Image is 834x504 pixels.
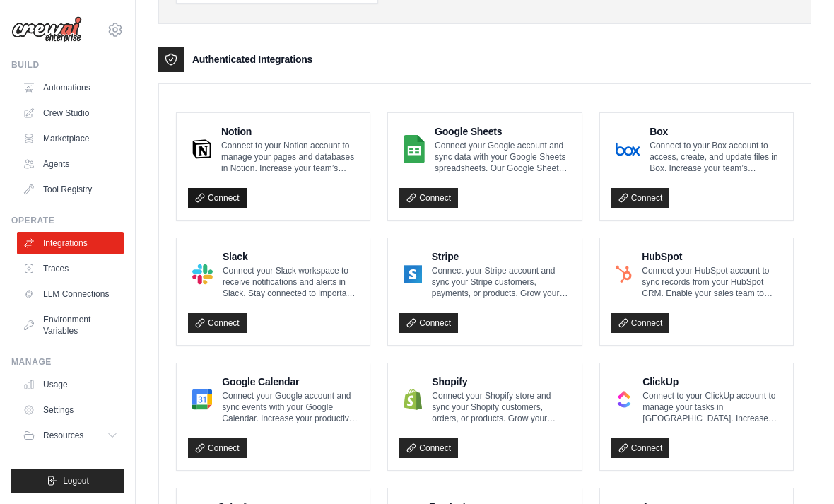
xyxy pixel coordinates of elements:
div: Manage [11,356,124,368]
a: Connect [399,188,458,208]
a: Connect [611,313,670,333]
div: Build [11,59,124,71]
img: ClickUp Logo [616,385,633,414]
button: Logout [11,469,124,493]
h4: Notion [221,124,358,139]
img: Slack Logo [192,260,213,288]
p: Connect your Google account and sync events with your Google Calendar. Increase your productivity... [222,390,358,424]
p: Connect to your ClickUp account to manage your tasks in [GEOGRAPHIC_DATA]. Increase your team’s p... [642,390,782,424]
h4: ClickUp [642,375,782,389]
h3: Authenticated Integrations [192,52,312,66]
a: Automations [17,76,124,99]
img: Google Sheets Logo [404,135,425,163]
h4: Google Sheets [435,124,570,139]
p: Connect your Stripe account and sync your Stripe customers, payments, or products. Grow your busi... [432,265,570,299]
p: Connect your Shopify store and sync your Shopify customers, orders, or products. Grow your busine... [432,390,570,424]
a: Connect [611,188,670,208]
a: Connect [188,313,247,333]
div: Operate [11,215,124,226]
a: LLM Connections [17,283,124,305]
a: Connect [399,313,458,333]
p: Connect your HubSpot account to sync records from your HubSpot CRM. Enable your sales team to clo... [642,265,782,299]
a: Marketplace [17,127,124,150]
h4: Stripe [432,250,570,264]
img: Logo [11,16,82,43]
a: Crew Studio [17,102,124,124]
a: Connect [188,188,247,208]
img: Stripe Logo [404,260,421,288]
img: Notion Logo [192,135,211,163]
p: Connect your Slack workspace to receive notifications and alerts in Slack. Stay connected to impo... [223,265,358,299]
p: Connect your Google account and sync data with your Google Sheets spreadsheets. Our Google Sheets... [435,140,570,174]
h4: HubSpot [642,250,782,264]
h4: Google Calendar [222,375,358,389]
a: Connect [188,438,247,458]
img: HubSpot Logo [616,260,633,288]
span: Resources [43,430,83,441]
a: Usage [17,373,124,396]
a: Integrations [17,232,124,254]
a: Settings [17,399,124,421]
a: Tool Registry [17,178,124,201]
img: Box Logo [616,135,640,163]
h4: Shopify [432,375,570,389]
p: Connect to your Box account to access, create, and update files in Box. Increase your team’s prod... [650,140,782,174]
a: Connect [611,438,670,458]
span: Logout [63,475,89,486]
a: Agents [17,153,124,175]
a: Connect [399,438,458,458]
a: Traces [17,257,124,280]
h4: Slack [223,250,358,264]
h4: Box [650,124,782,139]
p: Connect to your Notion account to manage your pages and databases in Notion. Increase your team’s... [221,140,358,174]
button: Resources [17,424,124,447]
img: Shopify Logo [404,385,422,414]
a: Environment Variables [17,308,124,342]
img: Google Calendar Logo [192,385,212,414]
